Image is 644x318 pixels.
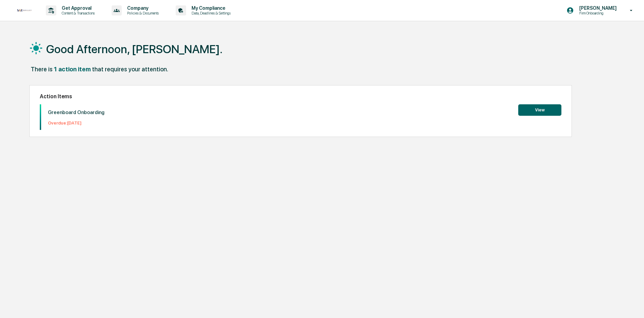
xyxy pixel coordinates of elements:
button: View [518,104,561,116]
a: View [518,106,561,113]
p: Data, Deadlines & Settings [186,11,234,15]
p: Policies & Documents [122,11,162,15]
div: 1 action item [54,66,91,73]
p: Overdue: [DATE] [48,120,105,126]
p: My Compliance [186,5,234,11]
p: Firm Onboarding [574,11,620,15]
h1: Good Afternoon, [PERSON_NAME]. [46,42,223,56]
div: that requires your attention. [92,66,168,73]
h2: Action Items [40,93,561,100]
p: Greenboard Onboarding [48,109,105,115]
p: Content & Transactions [56,11,98,15]
p: Get Approval [56,5,98,11]
img: logo [16,8,32,13]
p: [PERSON_NAME] [574,5,620,11]
p: Company [122,5,162,11]
div: There is [31,66,53,73]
